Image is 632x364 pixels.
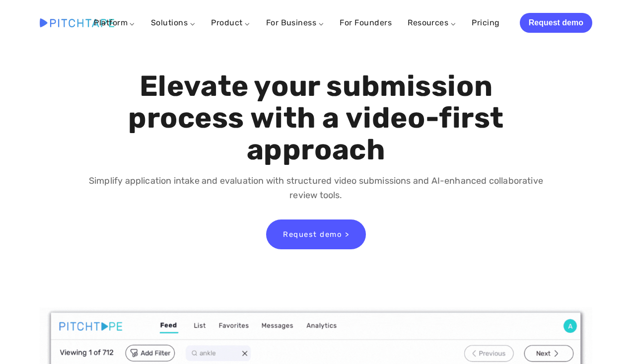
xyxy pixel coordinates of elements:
[151,18,195,27] a: Solutions ⌵
[87,71,545,165] h1: Elevate your submission process with a video-first approach
[266,219,366,249] a: Request demo >
[472,14,499,32] a: Pricing
[520,13,592,33] a: Request demo
[40,18,114,27] img: Pitchtape | Video Submission Management Software
[408,18,456,27] a: Resources ⌵
[266,18,324,27] a: For Business ⌵
[94,18,135,27] a: Platform ⌵
[211,18,250,27] a: Product ⌵
[340,14,392,32] a: For Founders
[87,174,545,203] p: Simplify application intake and evaluation with structured video submissions and AI-enhanced coll...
